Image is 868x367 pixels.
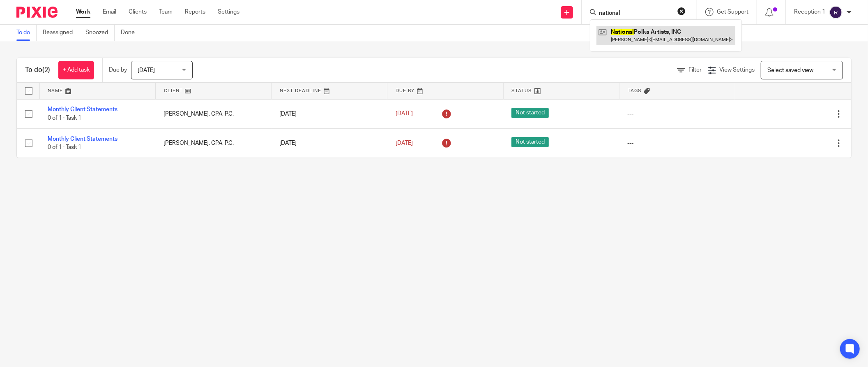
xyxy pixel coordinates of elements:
[272,128,387,158] td: [DATE]
[159,8,173,16] a: Team
[155,99,271,128] td: [PERSON_NAME], CPA, P.C.
[103,8,116,16] a: Email
[185,8,205,16] a: Reports
[48,107,117,112] a: Monthly Client Statements
[396,111,413,117] span: [DATE]
[42,67,50,73] span: (2)
[48,115,81,121] span: 0 of 1 · Task 1
[511,108,549,118] span: Not started
[85,25,115,41] a: Snoozed
[794,8,825,16] p: Reception 1
[48,144,81,150] span: 0 of 1 · Task 1
[688,67,702,73] span: Filter
[129,8,147,16] a: Clients
[218,8,239,16] a: Settings
[25,66,50,74] h1: To do
[717,9,748,15] span: Get Support
[155,128,271,158] td: [PERSON_NAME], CPA, P.C.
[121,25,141,41] a: Done
[628,88,642,93] span: Tags
[76,8,90,16] a: Work
[16,25,37,41] a: To do
[138,67,155,73] span: [DATE]
[58,61,94,79] a: + Add task
[511,137,549,147] span: Not started
[16,7,58,18] img: Pixie
[677,7,686,15] button: Clear
[396,140,413,146] span: [DATE]
[598,10,672,17] input: Search
[627,139,727,147] div: ---
[767,67,813,73] span: Select saved view
[48,136,117,142] a: Monthly Client Statements
[627,110,727,118] div: ---
[43,25,79,41] a: Reassigned
[272,99,387,128] td: [DATE]
[719,67,755,73] span: View Settings
[109,66,127,74] p: Due by
[829,6,843,19] img: svg%3E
